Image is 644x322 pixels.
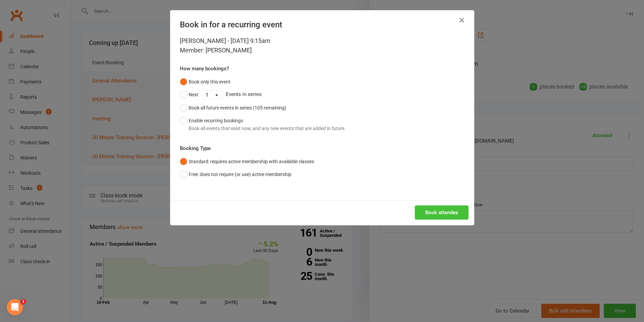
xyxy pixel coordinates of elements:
[180,155,314,168] button: Standard: requires active membership with available classes
[180,36,464,55] div: [PERSON_NAME] - [DATE] 9:15am Member: [PERSON_NAME]
[189,104,286,112] div: Book all future events in series (105 remaining)
[456,15,467,26] button: Close
[21,299,26,304] span: 1
[180,65,229,73] label: How many bookings?
[415,205,469,220] button: Book attendee
[180,168,291,181] button: Free: does not require (or use) active membership
[180,144,211,152] label: Booking Type
[180,114,344,135] button: Enable recurring bookingsBook all events that exist now, and any new events that are added in future
[180,20,464,29] h4: Book in for a recurring event
[180,75,231,88] button: Book only this event
[180,88,198,101] button: Next
[180,101,286,114] button: Book all future events in series (105 remaining)
[7,299,23,315] iframe: Intercom live chat
[189,125,344,132] div: Book all events that exist now, and any new events that are added in future
[180,88,464,101] div: Events in series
